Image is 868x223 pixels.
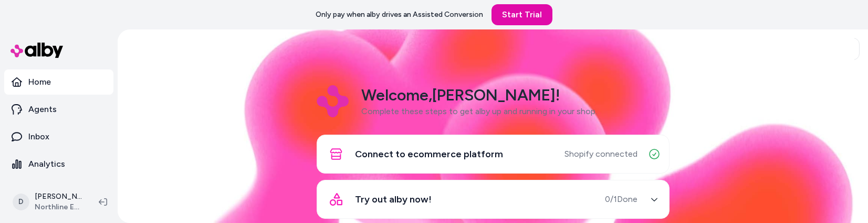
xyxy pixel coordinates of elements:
[4,151,113,177] a: Analytics
[355,192,432,207] span: Try out alby now!
[35,191,82,202] p: [PERSON_NAME]
[4,69,113,95] a: Home
[564,148,637,160] span: Shopify connected
[4,124,113,149] a: Inbox
[491,4,552,25] a: Start Trial
[11,43,63,58] img: alby Logo
[4,97,113,122] a: Agents
[28,103,57,116] p: Agents
[28,76,51,88] p: Home
[6,185,90,219] button: D[PERSON_NAME]Northline Express
[35,202,82,212] span: Northline Express
[361,85,597,105] h2: Welcome, [PERSON_NAME] !
[323,141,663,167] button: Connect to ecommerce platformShopify connected
[28,158,65,170] p: Analytics
[323,187,663,212] button: Try out alby now!0/1Done
[361,106,597,116] span: Complete these steps to get alby up and running in your shop.
[605,193,637,206] span: 0 / 1 Done
[355,147,503,161] span: Connect to ecommerce platform
[13,194,29,210] span: D
[317,85,349,117] img: Logo
[316,9,483,20] p: Only pay when alby drives an Assisted Conversion
[28,130,49,143] p: Inbox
